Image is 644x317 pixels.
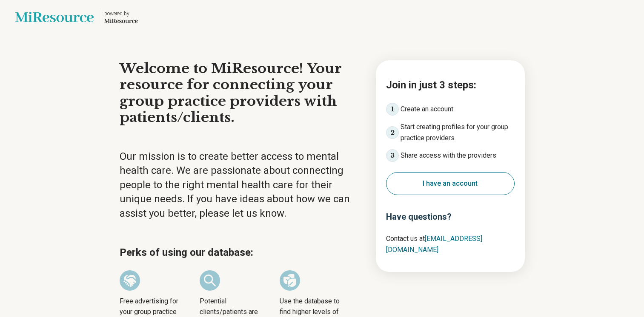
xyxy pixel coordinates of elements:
[386,233,515,255] p: Contact us at
[120,150,361,221] p: Our mission is to create better access to mental health care. We are passionate about connecting ...
[386,235,482,254] a: [EMAIL_ADDRESS][DOMAIN_NAME]
[120,60,361,126] h1: Welcome to MiResource! Your resource for connecting your group practice providers with patients/c...
[386,149,515,162] li: Share access with the providers
[386,210,515,223] h3: Have questions?
[386,77,515,93] h2: Join in just 3 steps:
[386,122,515,143] li: Start creating profiles for your group practice providers
[15,7,138,27] a: Lionspowered by
[15,7,94,27] img: Lions
[120,245,361,260] h2: Perks of using our database:
[104,10,138,17] div: powered by
[386,103,515,116] li: Create an account
[386,172,515,195] button: I have an account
